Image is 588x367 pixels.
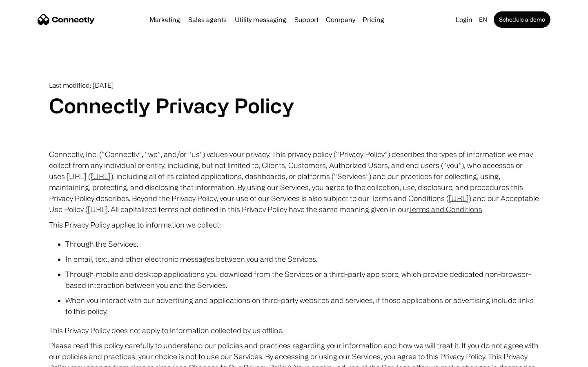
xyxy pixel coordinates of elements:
[65,254,539,265] li: In email, text, and other electronic messages between you and the Services.
[452,14,476,25] a: Login
[326,14,355,25] div: Company
[359,16,388,23] a: Pricing
[409,205,482,213] a: Terms and Conditions
[65,269,539,291] li: Through mobile and desktop applications you download from the Services or a third-party app store...
[49,82,539,89] p: Last modified: [DATE]
[479,14,487,25] div: en
[16,353,49,364] ul: Language list
[8,352,49,364] aside: Language selected: English
[65,295,539,317] li: When you interact with our advertising and applications on third-party websites and services, if ...
[146,16,183,23] a: Marketing
[49,149,539,215] p: Connectly, Inc. (“Connectly”, “we”, and/or “us”) values your privacy. This privacy policy (“Priva...
[185,16,230,23] a: Sales agents
[494,11,550,28] a: Schedule a demo
[449,194,469,202] a: [URL]
[49,93,539,118] h1: Connectly Privacy Policy
[49,219,539,230] p: This Privacy Policy applies to information we collect:
[232,16,290,23] a: Utility messaging
[291,16,322,23] a: Support
[65,239,539,250] li: Through the Services.
[49,133,539,145] p: ‍
[49,325,539,336] p: This Privacy Policy does not apply to information collected by us offline.
[91,172,111,180] a: [URL]
[49,118,539,129] p: ‍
